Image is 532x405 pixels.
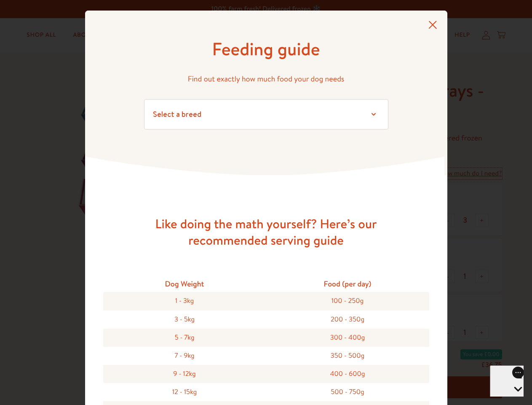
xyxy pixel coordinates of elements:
div: 1 - 3kg [103,292,266,310]
h1: Feeding guide [144,38,388,61]
div: 12 - 15kg [103,383,266,401]
h3: Like doing the math yourself? Here’s our recommended serving guide [131,216,401,248]
div: 400 - 600g [266,365,429,383]
div: 7 - 9kg [103,347,266,365]
div: 350 - 500g [266,347,429,365]
p: Find out exactly how much food your dog needs [144,73,388,86]
div: 5 - 7kg [103,329,266,347]
div: 300 - 400g [266,329,429,347]
div: 100 - 250g [266,292,429,310]
div: 200 - 350g [266,310,429,329]
iframe: Gorgias live chat messenger [490,365,524,397]
div: Food (per day) [266,275,429,292]
div: 3 - 5kg [103,310,266,329]
div: Dog Weight [103,275,266,292]
div: 9 - 12kg [103,365,266,383]
div: 500 - 750g [266,383,429,401]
